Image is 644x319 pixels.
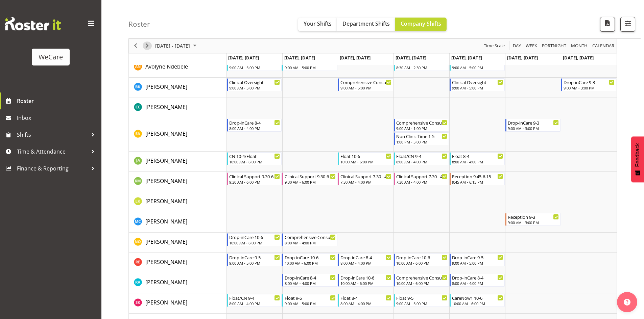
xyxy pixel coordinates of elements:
[508,213,559,220] div: Reception 9-3
[483,42,505,50] span: Time Scale
[145,197,187,205] span: [PERSON_NAME]
[145,130,187,137] span: [PERSON_NAME]
[452,153,503,159] div: Float 8-4
[154,42,191,50] span: [DATE] - [DATE]
[342,20,390,27] span: Department Shifts
[591,42,616,50] button: Month
[340,159,391,164] div: 10:00 AM - 6:00 PM
[145,299,187,306] span: [PERSON_NAME]
[17,96,98,106] span: Roster
[145,238,187,246] a: [PERSON_NAME]
[452,85,503,90] div: 9:00 AM - 5:00 PM
[227,233,282,246] div: Natasha Ottley"s event - Drop-inCare 10-6 Begin From Monday, September 29, 2025 at 10:00:00 AM GM...
[340,179,391,185] div: 7:30 AM - 4:00 PM
[396,274,447,281] div: Comprehensive Consult 10-6
[145,63,188,70] span: Avolyne Ndebele
[145,238,187,245] span: [PERSON_NAME]
[145,217,187,225] a: [PERSON_NAME]
[145,218,187,225] span: [PERSON_NAME]
[452,159,503,164] div: 8:00 AM - 4:00 PM
[505,119,560,132] div: Ena Advincula"s event - Drop-inCare 9-3 Begin From Saturday, October 4, 2025 at 9:00:00 AM GMT+13...
[396,173,447,180] div: Clinical Support 7.30 - 4
[17,147,88,157] span: Time & Attendance
[227,172,282,185] div: Kishendri Moodley"s event - Clinical Support 9.30-6 Begin From Monday, September 29, 2025 at 9:30...
[141,39,153,53] div: next period
[570,42,588,50] span: Month
[338,78,393,91] div: Brian Ko"s event - Comprehensive Consult 9-5 Begin From Wednesday, October 1, 2025 at 9:00:00 AM ...
[129,57,226,78] td: Avolyne Ndebele resource
[396,55,426,61] span: [DATE], [DATE]
[564,85,615,90] div: 9:00 AM - 3:00 PM
[452,260,503,266] div: 9:00 AM - 5:00 PM
[396,119,447,126] div: Comprehensive Consult 9-1
[129,212,226,233] td: Mary Childs resource
[285,301,336,306] div: 9:00 AM - 5:00 PM
[229,301,280,306] div: 8:00 AM - 4:00 PM
[396,260,447,266] div: 10:00 AM - 6:00 PM
[229,65,280,70] div: 9:00 AM - 5:00 PM
[452,254,503,261] div: Drop-inCare 9-5
[396,254,447,261] div: Drop-inCare 10-6
[5,17,61,30] img: Rosterit website logo
[340,260,391,266] div: 8:00 AM - 4:00 PM
[396,133,447,139] div: Non Clinic Time 1-5
[338,172,393,185] div: Kishendri Moodley"s event - Clinical Support 7.30 - 4 Begin From Wednesday, October 1, 2025 at 7:...
[401,20,441,27] span: Company Shifts
[340,173,391,180] div: Clinical Support 7.30 - 4
[285,179,336,185] div: 9:30 AM - 6:00 PM
[284,55,315,61] span: [DATE], [DATE]
[129,253,226,273] td: Rachel Els resource
[396,294,447,301] div: Float 9-5
[145,62,188,71] a: Avolyne Ndebele
[229,260,280,266] div: 9:00 AM - 5:00 PM
[525,42,538,50] span: Week
[338,274,393,287] div: Rachna Anderson"s event - Drop-inCare 10-6 Begin From Wednesday, October 1, 2025 at 10:00:00 AM G...
[396,179,447,185] div: 7:30 AM - 4:00 PM
[451,55,482,61] span: [DATE], [DATE]
[17,130,88,140] span: Shifts
[227,294,282,307] div: Saahit Kour"s event - Float/CN 9-4 Begin From Monday, September 29, 2025 at 8:00:00 AM GMT+13:00 ...
[561,78,616,91] div: Brian Ko"s event - Drop-inCare 9-3 Begin From Sunday, October 5, 2025 at 9:00:00 AM GMT+13:00 End...
[285,274,336,281] div: Drop-inCare 8-4
[282,172,337,185] div: Kishendri Moodley"s event - Clinical Support 9.30-6 Begin From Tuesday, September 30, 2025 at 9:3...
[145,83,187,90] span: [PERSON_NAME]
[508,220,559,225] div: 9:00 AM - 3:00 PM
[229,179,280,185] div: 9:30 AM - 6:00 PM
[340,153,391,159] div: Float 10-6
[508,126,559,131] div: 9:00 AM - 3:00 PM
[285,254,336,261] div: Drop-inCare 10-6
[505,213,560,226] div: Mary Childs"s event - Reception 9-3 Begin From Saturday, October 4, 2025 at 9:00:00 AM GMT+13:00 ...
[229,153,280,159] div: CN 10-4/Float
[282,233,337,246] div: Natasha Ottley"s event - Comprehensive Consult 8-4 Begin From Tuesday, September 30, 2025 at 8:00...
[450,172,505,185] div: Kishendri Moodley"s event - Reception 9.45-6.15 Begin From Friday, October 3, 2025 at 9:45:00 AM ...
[396,301,447,306] div: 9:00 AM - 5:00 PM
[129,152,226,172] td: Jane Arps resource
[285,281,336,286] div: 8:00 AM - 4:00 PM
[563,55,594,61] span: [DATE], [DATE]
[229,79,280,85] div: Clinical Oversight
[229,234,280,240] div: Drop-inCare 10-6
[450,152,505,165] div: Jane Arps"s event - Float 8-4 Begin From Friday, October 3, 2025 at 8:00:00 AM GMT+13:00 Ends At ...
[145,278,187,286] a: [PERSON_NAME]
[129,273,226,293] td: Rachna Anderson resource
[129,98,226,118] td: Charlotte Courtney resource
[483,42,506,50] button: Time Scale
[145,278,187,286] span: [PERSON_NAME]
[282,254,337,266] div: Rachel Els"s event - Drop-inCare 10-6 Begin From Tuesday, September 30, 2025 at 10:00:00 AM GMT+1...
[394,119,449,132] div: Ena Advincula"s event - Comprehensive Consult 9-1 Begin From Thursday, October 2, 2025 at 9:00:00...
[452,281,503,286] div: 8:00 AM - 4:00 PM
[285,234,336,240] div: Comprehensive Consult 8-4
[340,79,391,85] div: Comprehensive Consult 9-5
[452,301,503,306] div: 10:00 AM - 6:00 PM
[130,39,141,53] div: previous period
[450,254,505,266] div: Rachel Els"s event - Drop-inCare 9-5 Begin From Friday, October 3, 2025 at 9:00:00 AM GMT+13:00 E...
[337,18,395,31] button: Department Shifts
[394,172,449,185] div: Kishendri Moodley"s event - Clinical Support 7.30 - 4 Begin From Thursday, October 2, 2025 at 7:3...
[340,301,391,306] div: 8:00 AM - 4:00 PM
[17,113,98,123] span: Inbox
[145,157,187,165] a: [PERSON_NAME]
[145,197,187,205] a: [PERSON_NAME]
[145,298,187,307] a: [PERSON_NAME]
[450,78,505,91] div: Brian Ko"s event - Clinical Oversight Begin From Friday, October 3, 2025 at 9:00:00 AM GMT+13:00 ...
[131,42,140,50] button: Previous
